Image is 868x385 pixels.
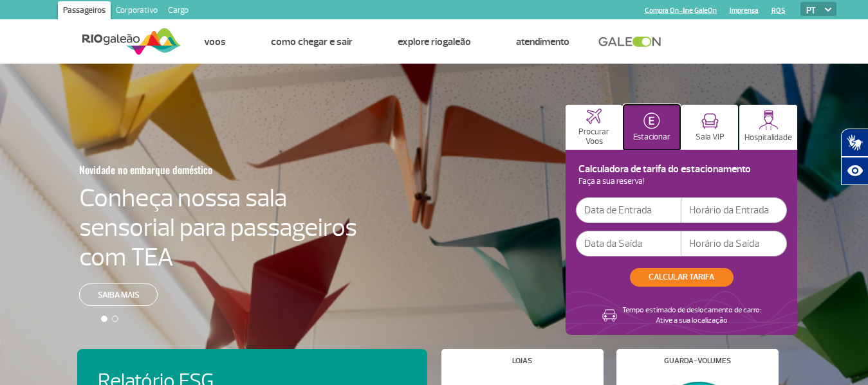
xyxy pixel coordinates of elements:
[576,166,787,173] h4: Calculadora de tarifa do estacionamento
[681,105,738,150] button: Sala VIP
[841,129,868,185] div: Plugin de acessibilidade da Hand Talk.
[630,268,734,287] button: CALCULAR TARIFA
[643,112,660,129] img: carParkingHomeActive.svg
[759,110,779,130] img: hospitality.svg
[576,197,681,223] input: Data de Entrada
[586,109,602,124] img: airplaneHome.svg
[576,178,787,185] p: Faça a sua reserva!
[512,357,532,364] h4: Lojas
[701,113,719,129] img: vipRoom.svg
[58,1,111,22] a: Passageiros
[79,156,294,183] h3: Novidade no embarque doméstico
[271,35,353,48] a: Como chegar e sair
[841,157,868,185] button: Abrir recursos assistivos.
[204,35,226,48] a: Voos
[730,6,759,15] a: Imprensa
[516,35,569,48] a: Atendimento
[566,105,622,150] button: Procurar Voos
[681,231,787,256] input: Horário da Saída
[696,132,725,142] p: Sala VIP
[576,231,681,256] input: Data da Saída
[572,127,616,147] p: Procurar Voos
[771,6,786,15] a: RQS
[111,1,163,22] a: Corporativo
[633,132,670,142] p: Estacionar
[664,357,731,364] h4: Guarda-volumes
[841,129,868,157] button: Abrir tradutor de língua de sinais.
[623,105,680,150] button: Estacionar
[398,35,471,48] a: Explore RIOgaleão
[163,1,194,22] a: Cargo
[681,197,787,223] input: Horário da Entrada
[744,133,792,143] p: Hospitalidade
[739,105,797,150] button: Hospitalidade
[79,183,357,272] h4: Conheça nossa sala sensorial para passageiros com TEA
[79,283,158,306] a: Saiba mais
[645,6,717,15] a: Compra On-line GaleOn
[622,305,761,326] p: Tempo estimado de deslocamento de carro: Ative a sua localização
